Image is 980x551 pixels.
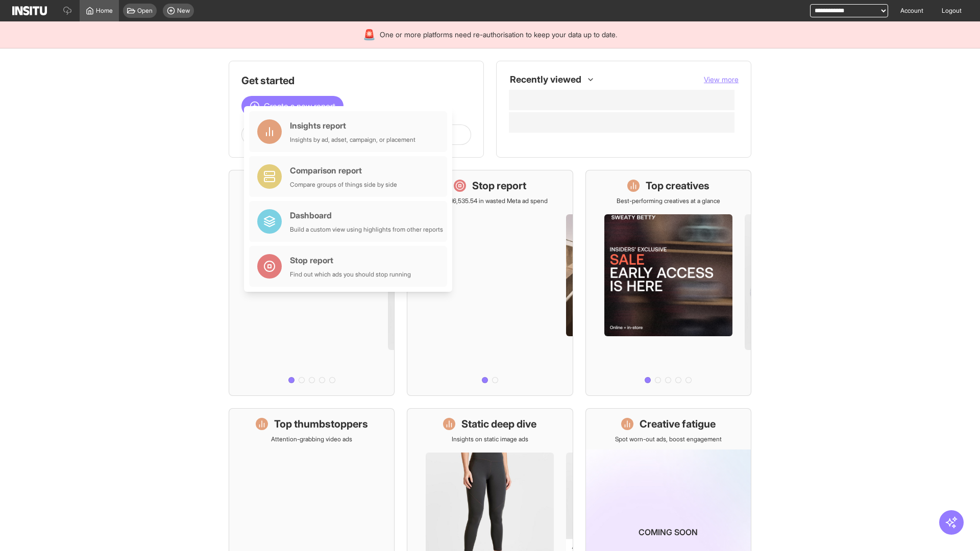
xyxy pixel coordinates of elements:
[96,7,113,15] span: Home
[461,417,536,431] h1: Static deep dive
[177,7,190,15] span: New
[241,73,471,88] h1: Get started
[290,164,397,177] div: Comparison report
[229,170,395,396] a: What's live nowSee all active ads instantly
[290,119,415,132] div: Insights report
[407,170,573,396] a: Stop reportSave £16,535.54 in wasted Meta ad spend
[290,254,411,266] div: Stop report
[290,181,397,189] div: Compare groups of things side by side
[290,209,443,221] div: Dashboard
[274,417,368,431] h1: Top thumbstoppers
[290,136,415,144] div: Insights by ad, adset, campaign, or placement
[646,179,709,193] h1: Top creatives
[704,75,739,84] span: View more
[585,170,751,396] a: Top creativesBest-performing creatives at a glance
[617,197,720,205] p: Best-performing creatives at a glance
[704,74,739,85] button: View more
[472,179,526,193] h1: Stop report
[137,7,153,15] span: Open
[271,435,352,443] p: Attention-grabbing video ads
[264,100,335,112] span: Create a new report
[290,270,411,279] div: Find out which ads you should stop running
[12,6,47,15] img: Logo
[241,96,344,116] button: Create a new report
[363,28,376,42] div: 🚨
[380,30,617,40] span: One or more platforms need re-authorisation to keep your data up to date.
[432,197,548,205] p: Save £16,535.54 in wasted Meta ad spend
[290,226,443,234] div: Build a custom view using highlights from other reports
[452,435,528,443] p: Insights on static image ads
